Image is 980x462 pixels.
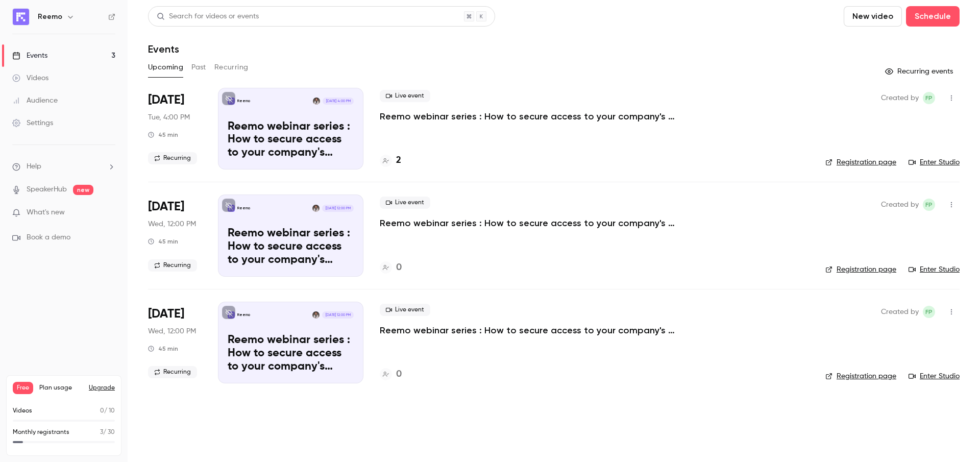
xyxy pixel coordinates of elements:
[313,98,320,105] img: Alexandre Henneuse
[12,73,48,83] div: Videos
[380,324,686,336] a: Reemo webinar series : How to secure access to your company's resources?
[148,345,178,353] div: 45 min
[148,194,202,276] div: Nov 5 Wed, 12:00 PM (Europe/Paris)
[909,371,960,381] a: Enter Studio
[396,368,402,381] h4: 0
[148,306,184,322] span: [DATE]
[380,304,430,316] span: Live event
[148,366,197,378] span: Recurring
[237,99,250,104] p: Reemo
[925,92,933,104] span: FP
[925,199,933,211] span: FP
[148,219,196,229] span: Wed, 12:00 PM
[27,207,65,218] span: What's new
[148,302,202,383] div: Dec 3 Wed, 12:00 PM (Europe/Paris)
[925,306,933,318] span: FP
[13,9,29,25] img: Reemo
[825,157,896,167] a: Registration page
[27,232,70,243] span: Book a demo
[825,371,896,381] a: Registration page
[148,237,178,246] div: 45 min
[73,185,93,195] span: new
[323,98,353,105] span: [DATE] 4:00 PM
[13,382,33,394] span: Free
[12,161,115,172] li: help-dropdown-opener
[237,206,250,211] p: Reemo
[881,199,919,211] span: Created by
[214,59,249,76] button: Recurring
[89,384,115,392] button: Upgrade
[228,334,354,373] p: Reemo webinar series : How to secure access to your company's resources?
[322,311,353,319] span: [DATE] 12:00 PM
[380,110,686,123] a: Reemo webinar series : How to secure access to your company's resources?
[100,406,115,416] p: / 10
[380,90,430,102] span: Live event
[148,259,197,272] span: Recurring
[228,227,354,266] p: Reemo webinar series : How to secure access to your company's resources?
[844,6,902,27] button: New video
[148,131,178,139] div: 45 min
[380,217,686,229] a: Reemo webinar series : How to secure access to your company's resources?
[380,261,402,275] a: 0
[218,88,363,169] a: Reemo webinar series : How to secure access to your company's resources?ReemoAlexandre Henneuse[D...
[923,92,935,104] span: Florent Paret
[312,205,320,212] img: Alexandre Henneuse
[13,428,69,437] p: Monthly registrants
[148,43,179,55] h1: Events
[396,154,401,167] h4: 2
[148,152,197,164] span: Recurring
[906,6,960,27] button: Schedule
[909,157,960,167] a: Enter Studio
[380,154,401,167] a: 2
[923,306,935,318] span: Florent Paret
[148,112,190,123] span: Tue, 4:00 PM
[380,368,402,381] a: 0
[396,261,402,275] h4: 0
[909,264,960,275] a: Enter Studio
[157,11,259,22] div: Search for videos or events
[13,406,32,416] p: Videos
[191,59,206,76] button: Past
[148,59,183,76] button: Upcoming
[100,429,103,435] span: 3
[148,326,196,336] span: Wed, 12:00 PM
[148,199,184,215] span: [DATE]
[322,205,353,212] span: [DATE] 12:00 PM
[825,264,896,275] a: Registration page
[38,12,62,22] h6: Reemo
[12,95,58,106] div: Audience
[380,197,430,209] span: Live event
[103,208,115,217] iframe: Noticeable Trigger
[39,384,83,392] span: Plan usage
[880,63,960,80] button: Recurring events
[12,51,47,61] div: Events
[148,88,202,169] div: Oct 7 Tue, 4:00 PM (Europe/Paris)
[312,311,320,319] img: Alexandre Henneuse
[12,118,53,128] div: Settings
[148,92,184,108] span: [DATE]
[100,428,115,437] p: / 30
[218,302,363,383] a: Reemo webinar series : How to secure access to your company's resources?ReemoAlexandre Henneuse[D...
[100,408,104,414] span: 0
[237,312,250,318] p: Reemo
[27,184,67,195] a: SpeakerHub
[27,161,41,172] span: Help
[218,194,363,276] a: Reemo webinar series : How to secure access to your company's resources?ReemoAlexandre Henneuse[D...
[881,92,919,104] span: Created by
[923,199,935,211] span: Florent Paret
[228,120,354,160] p: Reemo webinar series : How to secure access to your company's resources?
[881,306,919,318] span: Created by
